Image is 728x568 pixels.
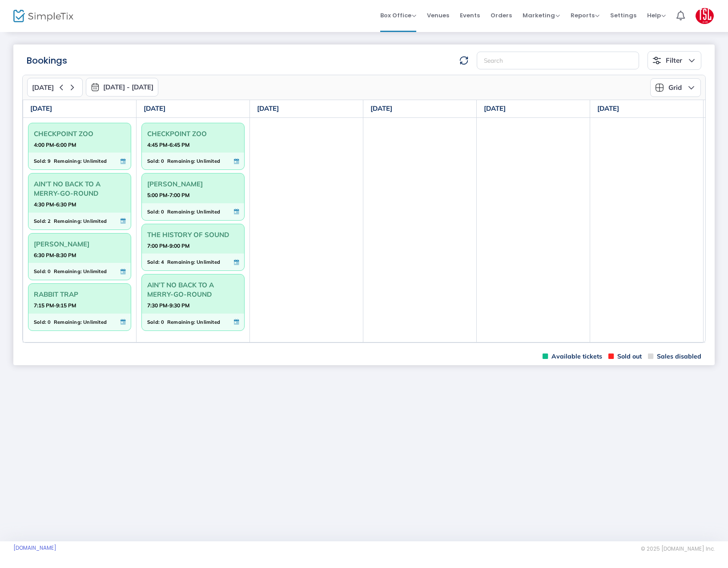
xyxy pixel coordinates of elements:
[427,4,449,27] span: Venues
[147,300,189,311] strong: 7:30 PM-9:30 PM
[543,352,602,361] span: Available tickets
[459,56,468,65] img: refresh-data
[147,127,239,141] span: CHECKPOINT ZOO
[647,11,666,20] span: Help
[167,156,195,166] span: Remaining:
[34,300,76,311] strong: 7:15 PM-9:15 PM
[250,100,363,118] th: [DATE]
[48,266,51,276] span: 0
[23,100,137,118] th: [DATE]
[83,266,107,276] span: Unlimited
[34,156,46,166] span: Sold:
[147,317,160,327] span: Sold:
[54,317,82,327] span: Remaining:
[91,83,100,92] img: monthly
[147,257,160,267] span: Sold:
[34,127,125,141] span: CHECKPOINT ZOO
[652,56,661,65] img: filter
[32,84,54,92] span: [DATE]
[161,156,164,166] span: 0
[147,228,239,242] span: THE HISTORY OF SOUND
[34,216,46,226] span: Sold:
[197,317,220,327] span: Unlimited
[54,156,82,166] span: Remaining:
[147,177,239,191] span: [PERSON_NAME]
[34,287,125,301] span: RABBIT TRAP
[86,78,158,97] button: [DATE] - [DATE]
[380,11,416,20] span: Box Office
[48,156,51,166] span: 9
[477,52,639,70] input: Search
[197,257,220,267] span: Unlimited
[48,216,51,226] span: 2
[655,83,664,92] img: grid
[147,278,239,301] span: AIN’T NO BACK TO A MERRY-GO-ROUND
[13,544,56,552] a: [DOMAIN_NAME]
[491,4,512,27] span: Orders
[650,78,701,97] button: Grid
[590,100,704,118] th: [DATE]
[27,78,83,97] button: [DATE]
[54,266,82,276] span: Remaining:
[147,240,189,251] strong: 7:00 PM-9:00 PM
[648,352,701,361] span: Sales disabled
[571,11,599,20] span: Reports
[161,207,164,217] span: 0
[167,317,195,327] span: Remaining:
[34,199,76,210] strong: 4:30 PM-6:30 PM
[34,237,125,251] span: [PERSON_NAME]
[48,317,51,327] span: 0
[83,317,107,327] span: Unlimited
[460,4,480,27] span: Events
[27,54,67,67] m-panel-title: Bookings
[34,317,46,327] span: Sold:
[648,51,701,70] button: Filter
[167,257,195,267] span: Remaining:
[147,189,189,201] strong: 5:00 PM-7:00 PM
[610,4,636,27] span: Settings
[34,177,125,200] span: AIN’T NO BACK TO A MERRY-GO-ROUND
[608,352,642,361] span: Sold out
[147,207,160,217] span: Sold:
[147,139,189,150] strong: 4:45 PM-6:45 PM
[161,257,164,267] span: 4
[161,317,164,327] span: 0
[137,100,250,118] th: [DATE]
[34,266,46,276] span: Sold:
[54,216,82,226] span: Remaining:
[83,216,107,226] span: Unlimited
[83,156,107,166] span: Unlimited
[34,250,76,261] strong: 6:30 PM-8:30 PM
[477,100,590,118] th: [DATE]
[363,100,477,118] th: [DATE]
[167,207,195,217] span: Remaining:
[147,156,160,166] span: Sold:
[523,11,560,20] span: Marketing
[34,139,76,150] strong: 4:00 PM-6:00 PM
[641,545,715,552] span: © 2025 [DOMAIN_NAME] Inc.
[197,207,220,217] span: Unlimited
[197,156,220,166] span: Unlimited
